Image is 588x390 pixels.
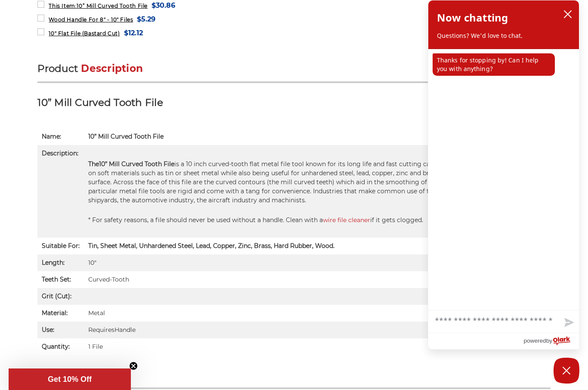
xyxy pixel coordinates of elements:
a: wire file cleaner [323,216,370,224]
button: Send message [557,313,579,333]
div: Get 10% OffClose teaser [9,368,131,390]
span: Wood Handle For 8" - 10" Files [49,16,133,23]
strong: Use: [42,326,54,334]
td: 1 File [84,338,550,355]
strong: Name: [42,133,61,140]
span: by [546,335,552,346]
strong: This Item: [49,3,77,9]
td: Curved-Tooth [84,271,550,288]
p: is a 10 inch curved-tooth flat metal file tool known for its long life and fast cutting capabilit... [88,160,546,205]
span: 10” Mill Curved Tooth File [37,96,163,108]
p: Thanks for stopping by! Can I help you with anything? [433,53,555,76]
p: * For safety reasons, a file should never be used without a handle. Clean with a if it gets clogged. [88,216,546,225]
p: Questions? We'd love to chat. [437,31,570,40]
button: Close teaser [129,362,138,370]
span: 10” Mill Curved Tooth File [88,133,164,140]
span: Description [81,62,143,74]
strong: Grit (Cut): [42,292,71,300]
a: Handle [115,326,136,334]
strong: Length: [42,259,65,266]
span: $5.29 [137,13,155,25]
td: Metal [84,305,550,322]
button: close chatbox [561,8,575,21]
button: Close Chatbox [554,358,579,384]
span: Get 10% Off [48,375,92,384]
div: chat [428,49,579,310]
span: 10” Mill Curved Tooth File [99,160,174,168]
strong: The [88,160,174,168]
span: Product [37,62,78,74]
h2: Now chatting [437,9,508,26]
td: Requires [84,322,550,338]
strong: Material: [42,309,68,317]
span: Product [37,367,78,379]
strong: Quantity: [42,343,70,350]
strong: Suitable For: [42,242,80,250]
span: 10” Mill Curved Tooth File [49,3,148,9]
span: Reviews [81,367,126,379]
strong: Description: [42,149,78,157]
span: 10" Flat File (Bastard Cut) [49,30,120,37]
td: 10″ [84,254,550,271]
span: $12.12 [124,27,143,39]
span: powered [523,335,546,346]
strong: Teeth Set: [42,275,71,283]
a: Powered by Olark [523,333,579,349]
span: Tin, Sheet Metal, Unhardened Steel, Lead, Copper, Zinc, Brass, Hard Rubber, Wood. [88,242,334,250]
